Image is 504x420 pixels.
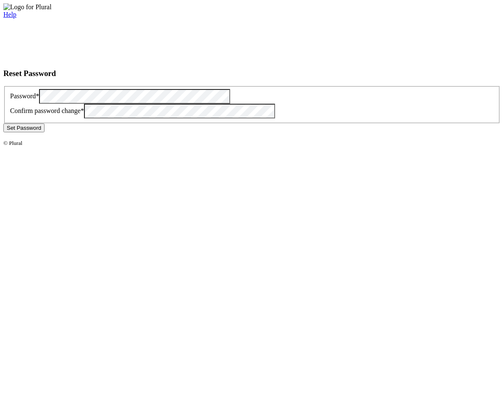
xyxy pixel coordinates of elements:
img: Logo for Plural [3,3,52,11]
label: Password [10,92,39,100]
label: Confirm password change [10,107,84,114]
a: Help [3,11,16,18]
small: © Plural [3,140,22,146]
button: Set Password [3,123,45,132]
h3: Reset Password [3,69,501,78]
